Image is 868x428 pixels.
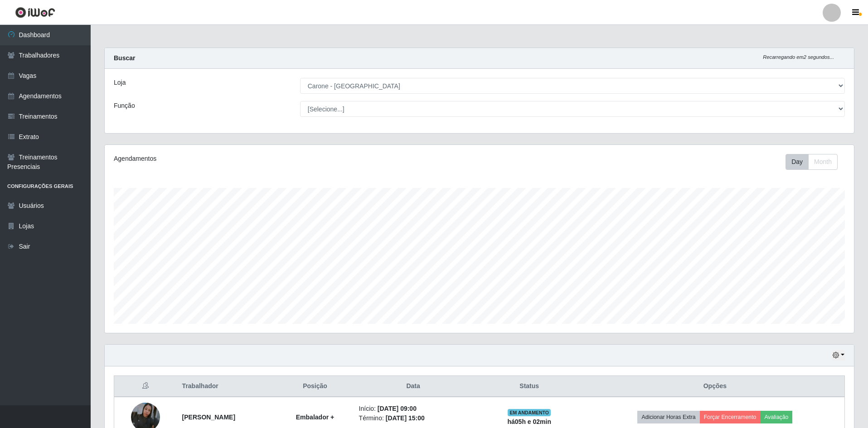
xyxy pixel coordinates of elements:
i: Recarregando em 2 segundos... [763,54,834,60]
strong: Buscar [114,54,135,62]
strong: há 05 h e 02 min [507,418,551,425]
th: Trabalhador [177,376,277,397]
button: Forçar Encerramento [700,411,761,423]
label: Função [114,101,135,111]
li: Início: [359,404,468,414]
img: CoreUI Logo [15,7,55,18]
span: EM ANDAMENTO [508,409,551,416]
th: Status [473,376,586,397]
th: Posição [276,376,353,397]
div: First group [786,154,838,170]
strong: Embalador + [296,414,334,421]
th: Data [354,376,473,397]
div: Agendamentos [114,154,411,164]
label: Loja [114,78,126,87]
button: Month [808,154,838,170]
button: Day [786,154,809,170]
button: Adicionar Horas Extra [637,411,699,423]
strong: [PERSON_NAME] [182,414,235,421]
time: [DATE] 09:00 [378,405,417,412]
th: Opções [586,376,845,397]
button: Avaliação [760,411,792,423]
div: Toolbar with button groups [786,154,845,170]
time: [DATE] 15:00 [386,414,425,422]
li: Término: [359,414,468,423]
